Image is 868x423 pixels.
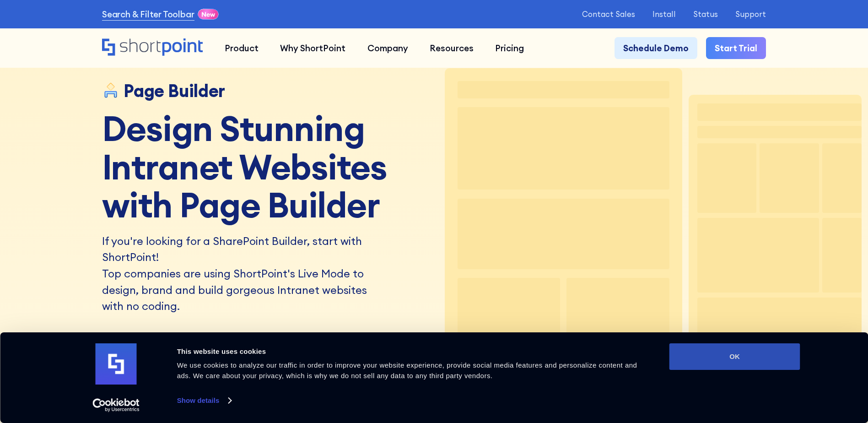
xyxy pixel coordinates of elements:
h2: If you're looking for a SharePoint Builder, start with ShortPoint! [102,233,371,266]
button: OK [669,343,800,370]
a: Support [735,10,766,18]
a: Install [652,10,676,18]
a: Search & Filter Toolbar [102,8,194,21]
a: Home [102,38,203,57]
a: Schedule Demo [615,37,697,59]
span: We use cookies to analyze our traffic in order to improve your website experience, provide social... [177,361,637,380]
div: Page Builder [124,81,225,101]
a: Contact Sales [582,10,635,18]
a: Usercentrics Cookiebot - opens in a new window [76,398,156,412]
a: Why ShortPoint [270,37,356,59]
div: Resources [430,42,474,54]
a: Product [214,37,269,59]
div: This website uses cookies [177,346,649,357]
a: Show details [177,394,231,407]
img: logo [96,343,137,385]
a: Start Trial [706,37,766,59]
div: Company [367,42,408,54]
div: Why ShortPoint [280,42,345,54]
h1: Design Stunning Intranet Websites with Page Builder [102,109,427,224]
a: Company [356,37,419,59]
p: Top companies are using ShortPoint's Live Mode to design, brand and build gorgeous Intranet websi... [102,266,371,315]
div: Product [225,42,259,54]
div: Works With: [102,332,427,341]
a: Pricing [485,37,535,59]
div: Pricing [495,42,524,54]
a: Status [693,10,718,18]
a: Resources [419,37,484,59]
